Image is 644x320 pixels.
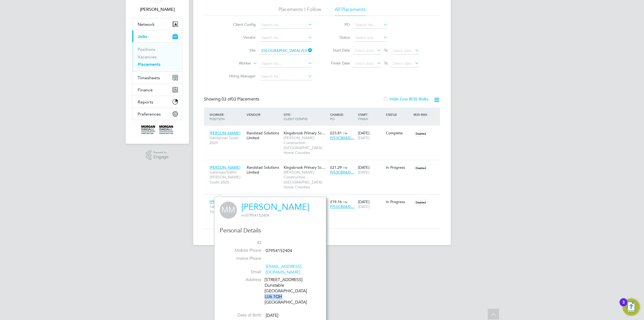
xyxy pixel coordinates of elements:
span: / hr [343,166,347,170]
div: Charge [329,110,357,124]
div: [DATE] [357,197,385,212]
div: In Progress [386,199,411,204]
button: Preferences [132,108,182,120]
span: P/53CB04/0… [330,170,354,175]
label: PO [326,22,350,27]
span: Reports [138,99,153,105]
div: Complete [386,131,411,135]
label: Vendor [225,35,256,40]
label: Home Phone [224,256,261,261]
label: Hiring Manager [225,74,256,78]
img: morgansindall-logo-retina.png [141,125,173,134]
span: 03 Placements [222,96,259,102]
input: Select one [354,34,388,42]
label: Date of Birth [224,312,261,318]
a: Positions [138,47,155,52]
button: Timesheets [132,72,182,84]
span: [PERSON_NAME] Construction - [GEOGRAPHIC_DATA] Home Counties [284,135,327,155]
span: P/53CB04/0… [330,204,354,209]
span: Select date [392,48,412,53]
a: Placements [138,62,160,67]
label: Start Date [326,48,350,53]
a: [PERSON_NAME]Handyman South 2025Randstad Solutions LimitedKingsbrook Primary Sc…[PERSON_NAME] Con... [208,128,440,132]
div: Randstad Solutions Limited [245,162,282,177]
button: Network [132,18,182,30]
span: [DATE] [358,170,369,175]
label: Email [224,269,261,275]
div: [DATE] [357,162,385,177]
span: Emma Wells [132,6,182,13]
span: Engage [153,155,169,159]
span: To [382,60,389,67]
a: [EMAIL_ADDRESS][DOMAIN_NAME] [266,264,301,275]
span: Jobs [138,34,147,39]
label: Worker [220,61,251,66]
div: Start [357,110,385,124]
span: P/53CB04/0… [330,135,354,140]
span: 03 of [222,96,231,102]
span: / Position [210,112,225,121]
input: Search for... [259,47,312,55]
div: [DATE] [357,128,385,143]
span: / PO [330,112,344,121]
span: Handyman South 2025 [210,135,244,145]
div: Randstad Solutions Limited [245,128,282,143]
span: Disabled [414,130,428,137]
div: Status [385,110,412,119]
span: Gateman/Traffic [PERSON_NAME] - South 2025 [210,170,244,185]
label: Mobile Phone [224,248,261,253]
a: [PERSON_NAME]Gateman/Traffic [PERSON_NAME] - South 2025Randstad Solutions LimitedKingsbrook Prima... [208,162,440,167]
label: Client Config [225,22,256,27]
div: Site [282,110,329,124]
input: Search for... [259,60,312,67]
span: Kingsbrook Primary Sc… [284,165,325,170]
span: £19.16 [330,199,342,204]
a: Powered byEngage [146,150,169,160]
span: Kingsbrook Primary Sc… [284,131,325,135]
span: / hr [343,131,347,135]
button: Finance [132,84,182,96]
div: [STREET_ADDRESS] Dunstable [GEOGRAPHIC_DATA] LU6 1QH [GEOGRAPHIC_DATA] [265,277,316,305]
span: Select date [392,61,412,66]
span: Preferences [138,112,161,117]
div: Vendor [245,110,282,119]
span: Disabled [414,199,428,206]
a: Vacancies [138,54,157,59]
div: In Progress [386,165,411,170]
span: £21.29 [330,165,342,170]
label: ID [224,240,261,246]
input: Search for... [259,34,312,42]
span: Powered by [153,150,169,155]
label: Site [225,48,256,53]
a: [PERSON_NAME]Labourer/Cleaner - South 2025Randstad Solutions LimitedKingsbrook Primary Sc…[PERSON... [208,196,440,201]
input: Search for... [259,21,312,29]
span: To [382,47,389,54]
input: Search for... [354,21,388,29]
span: Timesheets [138,75,160,80]
label: Status [326,35,350,40]
div: Jobs [132,42,182,71]
button: Jobs [132,30,182,42]
span: Select date [354,48,374,53]
span: 07954152404 [241,213,269,218]
span: Disabled [414,164,428,171]
a: [PERSON_NAME] [241,202,309,212]
span: [PERSON_NAME] [210,131,240,135]
li: All Placements [335,6,366,16]
input: Search for... [259,73,312,80]
label: Address [224,277,261,283]
span: [PERSON_NAME] [210,199,240,204]
label: Finish Date [326,61,350,66]
div: Showing [204,96,260,102]
span: Select date [354,61,374,66]
span: [DATE] [266,313,278,318]
button: Open Resource Center, 3 new notifications [623,299,640,316]
div: Worker [208,110,245,124]
span: / Finish [358,112,368,121]
span: £23.81 [330,131,342,135]
span: [DATE] [358,135,369,140]
label: Hide Low IR35 Risks [383,96,428,102]
h3: Personal Details [220,227,321,235]
span: MM [220,202,237,219]
span: / hr [343,200,347,204]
